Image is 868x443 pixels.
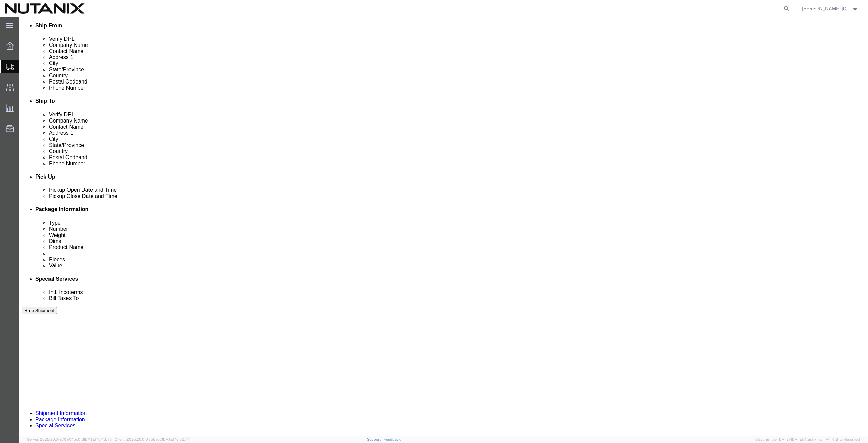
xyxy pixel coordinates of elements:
[115,437,190,441] span: Client: 2025.20.0-035ba07
[755,437,860,442] span: Copyright © [DATE]-[DATE] Agistix Inc., All Rights Reserved
[802,5,848,12] span: Arthur Campos [C]
[162,437,190,441] span: [DATE] 10:52:44
[84,437,112,441] span: [DATE] 10:43:43
[802,4,859,13] button: [PERSON_NAME] [C]
[367,437,384,441] a: Support
[19,17,868,436] iframe: FS Legacy Container
[5,3,85,14] img: logo
[27,437,112,441] span: Server: 2025.20.0-970904bc0f3
[383,437,401,441] a: Feedback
